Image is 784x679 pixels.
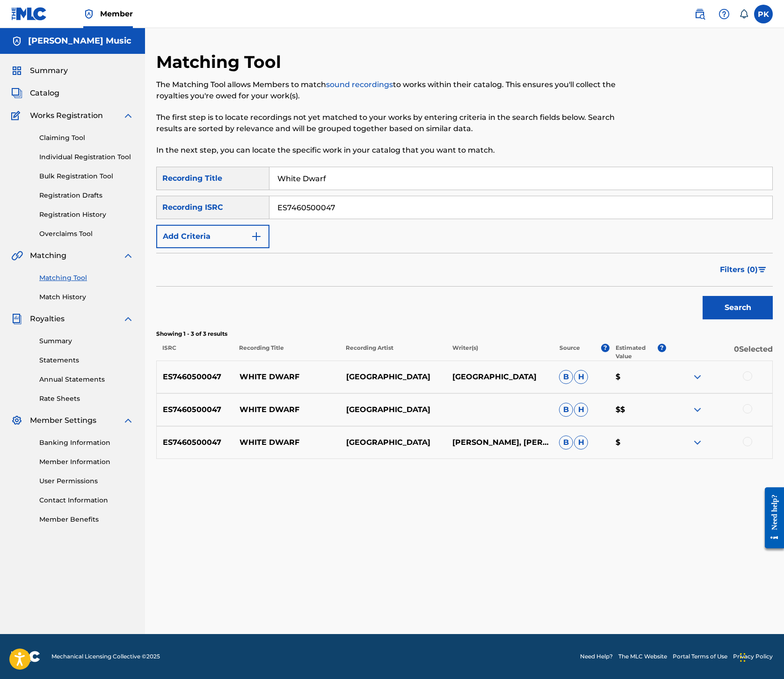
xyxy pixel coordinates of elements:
[251,231,262,242] img: 9d2ae6d4665cec9f34b9.svg
[616,344,657,361] p: Estimated Value
[580,652,613,661] a: Need Help?
[340,437,446,448] p: [GEOGRAPHIC_DATA]
[719,8,730,20] img: help
[11,7,47,21] img: MLC Logo
[157,437,233,448] p: ES7460500047
[39,515,134,524] a: Member Benefits
[39,229,134,239] a: Overclaims Tool
[340,371,446,383] p: [GEOGRAPHIC_DATA]
[30,250,66,261] span: Matching
[39,375,134,384] a: Annual Statements
[39,438,134,448] a: Banking Information
[446,371,553,383] p: [GEOGRAPHIC_DATA]
[233,371,340,383] p: WHITE DWARF
[100,8,133,19] span: Member
[673,652,727,661] a: Portal Terms of Use
[11,65,68,76] a: SummarySummary
[156,167,773,324] form: Search Form
[739,9,748,19] div: Notifications
[574,403,588,417] span: H
[156,344,233,361] p: ISRC
[233,404,340,415] p: WHITE DWARF
[11,36,22,47] img: Accounts
[11,88,22,99] img: Catalog
[737,634,784,679] iframe: Chat Widget
[758,267,766,273] img: filter
[123,415,134,426] img: expand
[156,79,631,102] p: The Matching Tool allows Members to match to works within their catalog. This ensures you'll coll...
[11,110,23,121] img: Works Registration
[39,133,134,143] a: Claiming Tool
[39,495,134,505] a: Contact Information
[30,65,68,76] span: Summary
[123,110,134,121] img: expand
[559,344,580,361] p: Source
[83,8,94,20] img: Top Rightsholder
[658,344,666,352] span: ?
[574,370,588,384] span: H
[39,171,134,181] a: Bulk Registration Tool
[666,344,773,361] p: 0 Selected
[156,52,286,73] h2: Matching Tool
[28,36,131,46] h5: Paul Krysiak Music
[30,110,103,121] span: Works Registration
[740,643,746,672] div: Drag
[123,313,134,325] img: expand
[123,250,134,261] img: expand
[692,371,703,383] img: expand
[703,296,773,319] button: Search
[610,371,666,383] p: $
[156,145,631,156] p: In the next step, you can locate the specific work in your catalog that you want to match.
[51,652,160,661] span: Mechanical Licensing Collective © 2025
[30,88,59,99] span: Catalog
[30,415,96,426] span: Member Settings
[39,476,134,486] a: User Permissions
[340,344,446,361] p: Recording Artist
[692,404,703,415] img: expand
[156,225,269,248] button: Add Criteria
[446,437,553,448] p: [PERSON_NAME], [PERSON_NAME], [PERSON_NAME]
[156,112,631,134] p: The first step is to locate recordings not yet matched to your works by entering criteria in the ...
[39,273,134,283] a: Matching Tool
[30,313,65,325] span: Royalties
[610,404,666,415] p: $$
[733,652,773,661] a: Privacy Policy
[157,404,233,415] p: ES7460500047
[446,344,553,361] p: Writer(s)
[601,344,610,352] span: ?
[340,404,446,415] p: [GEOGRAPHIC_DATA]
[574,435,588,450] span: H
[11,88,59,99] a: CatalogCatalog
[326,80,393,89] a: sound recordings
[39,336,134,346] a: Summary
[694,8,705,20] img: search
[692,437,703,448] img: expand
[157,371,233,383] p: ES7460500047
[618,652,667,661] a: The MLC Website
[559,435,573,450] span: B
[39,355,134,365] a: Statements
[754,5,773,23] div: User Menu
[233,344,340,361] p: Recording Title
[233,437,340,448] p: WHITE DWARF
[11,250,23,261] img: Matching
[714,258,773,281] button: Filters (0)
[39,152,134,162] a: Individual Registration Tool
[715,5,733,23] div: Help
[39,191,134,200] a: Registration Drafts
[39,394,134,404] a: Rate Sheets
[559,403,573,417] span: B
[11,415,22,426] img: Member Settings
[39,457,134,467] a: Member Information
[690,5,709,23] a: Public Search
[720,264,758,275] span: Filters ( 0 )
[11,65,22,76] img: Summary
[11,651,40,662] img: logo
[559,370,573,384] span: B
[756,476,784,560] iframe: Resource Center
[39,292,134,302] a: Match History
[39,210,134,220] a: Registration History
[610,437,666,448] p: $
